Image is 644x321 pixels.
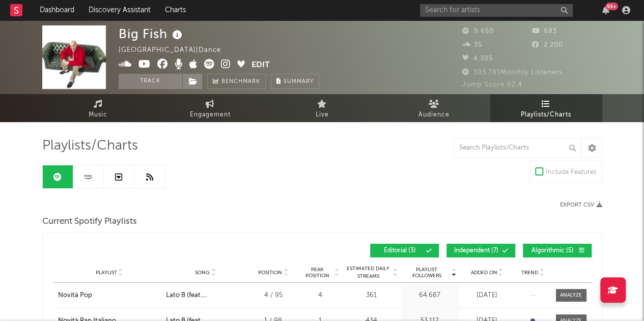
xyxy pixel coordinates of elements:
[42,216,137,228] span: Current Spotify Playlists
[207,74,266,89] a: Benchmark
[258,270,282,276] span: Position
[96,270,117,276] span: Playlist
[546,166,597,179] div: Include Features
[190,109,231,121] span: Engagement
[471,270,497,276] span: Added On
[523,244,592,257] button: Algorithmic(5)
[453,248,500,254] span: Independent ( 7 )
[345,290,398,301] div: 361
[58,290,92,301] div: Novità Pop
[462,290,513,301] div: [DATE]
[532,28,557,35] span: 683
[490,94,602,122] a: Playlists/Charts
[195,270,210,276] span: Song
[420,4,573,17] input: Search for artists
[345,265,392,280] span: Estimated Daily Streams
[446,244,515,257] button: Independent(7)
[301,290,340,301] div: 4
[602,6,609,14] button: 99+
[119,44,233,56] div: [GEOGRAPHIC_DATA] | Dance
[521,109,571,121] span: Playlists/Charts
[418,109,450,121] span: Audience
[271,74,319,89] button: Summary
[462,42,482,48] span: 35
[521,270,538,276] span: Trend
[377,248,424,254] span: Editorial ( 3 )
[266,94,378,122] a: Live
[221,76,260,88] span: Benchmark
[316,109,329,121] span: Live
[370,244,439,257] button: Editorial(3)
[462,81,522,88] span: Jump Score: 62.4
[166,290,245,301] div: Lato B (feat. [GEOGRAPHIC_DATA], [GEOGRAPHIC_DATA])
[119,74,182,89] button: Track
[301,267,333,279] span: Peak Position
[42,140,138,152] span: Playlists/Charts
[462,55,493,62] span: 4.305
[119,25,185,42] div: Big Fish
[58,290,161,301] a: Novità Pop
[42,94,154,122] a: Music
[532,42,563,48] span: 2.200
[462,28,494,35] span: 9.650
[403,267,451,279] span: Playlist Followers
[529,248,576,254] span: Algorithmic ( 5 )
[462,69,563,76] span: 103.781 Monthly Listeners
[154,94,266,122] a: Engagement
[605,3,618,10] div: 99 +
[403,290,457,301] div: 64.687
[250,290,296,301] div: 4 / 95
[251,59,270,72] button: Edit
[454,138,581,158] input: Search Playlists/Charts
[378,94,490,122] a: Audience
[284,79,314,84] span: Summary
[89,109,107,121] span: Music
[560,202,602,208] button: Export CSV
